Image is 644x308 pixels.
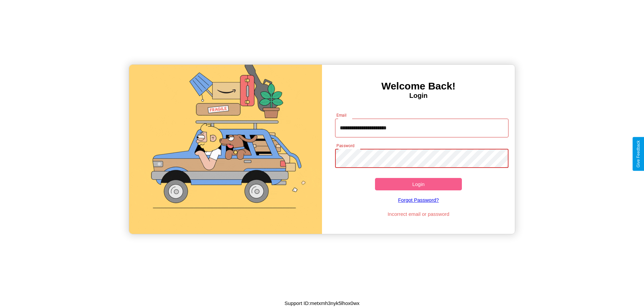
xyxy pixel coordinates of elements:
h3: Welcome Back! [322,80,515,92]
div: Give Feedback [636,140,641,168]
p: Incorrect email or password [332,209,505,219]
a: Forgot Password? [332,190,505,209]
img: gif [129,65,322,234]
label: Password [336,143,354,148]
p: Support ID: metxmh3nyk5lhox0wx [284,299,359,308]
button: Login [375,178,462,190]
label: Email [336,112,347,118]
h4: Login [322,92,515,100]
